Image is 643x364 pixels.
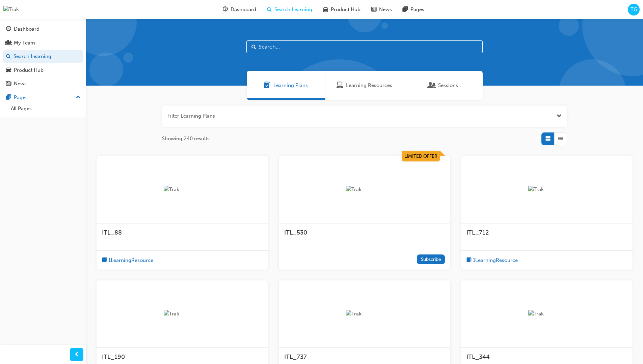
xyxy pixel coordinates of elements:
[346,82,392,89] span: Learning Resources
[284,229,307,236] span: ITL_530
[6,95,11,101] span: pages-icon
[164,310,201,318] img: Trak
[279,156,450,270] a: Limited OfferTrakITL_530Subscribe
[346,310,383,318] img: Trak
[164,186,201,193] img: Trak
[14,39,35,47] div: My Team
[273,82,308,89] span: Learning Plans
[466,256,472,265] span: book-icon
[438,82,458,89] span: Sessions
[404,71,483,100] a: SessionsSessions
[267,5,272,14] span: search-icon
[371,5,376,14] span: news-icon
[631,6,637,13] span: TG
[76,93,81,102] span: up-icon
[397,3,430,17] a: pages-iconPages
[466,229,489,236] span: ITL_712
[97,156,268,270] a: TrakITL_88book-icon1LearningResource
[14,80,27,88] div: News
[3,37,83,49] a: My Team
[102,229,122,236] span: ITL_88
[3,50,83,63] a: Search Learning
[379,6,392,13] span: News
[6,26,11,32] span: guage-icon
[557,112,562,120] button: Open the filter
[14,25,39,33] div: Dashboard
[628,4,640,16] button: TG
[102,256,153,265] button: book-icon1LearningResource
[3,64,83,77] a: Product Hub
[404,153,437,159] span: Limited Offer
[262,3,318,17] a: search-iconSearch Learning
[366,3,397,17] a: news-iconNews
[466,256,518,265] button: book-icon1LearningResource
[558,135,563,143] span: List
[528,186,565,193] img: Trak
[8,103,83,114] a: All Pages
[528,310,565,318] img: Trak
[410,6,424,13] span: Pages
[274,6,312,13] span: Search Learning
[3,78,83,90] a: News
[466,353,490,361] span: ITL_344
[217,3,262,17] a: guage-iconDashboard
[102,256,107,265] span: book-icon
[264,82,271,89] span: Learning Plans
[14,66,44,74] div: Product Hub
[246,40,483,53] input: Search...
[102,353,125,361] span: ITL_190
[331,6,360,13] span: Product Hub
[346,186,383,193] img: Trak
[6,54,11,60] span: search-icon
[251,43,256,51] span: Search
[223,5,228,14] span: guage-icon
[3,91,83,104] button: Pages
[14,94,28,101] div: Pages
[325,71,404,100] a: Learning ResourcesLearning Resources
[162,135,210,143] span: Showing 240 results
[417,254,445,264] button: Subscribe
[461,156,633,270] a: TrakITL_712book-icon1LearningResource
[3,23,83,35] a: Dashboard
[6,81,11,87] span: news-icon
[545,135,551,143] span: Grid
[231,6,256,13] span: Dashboard
[403,5,408,14] span: pages-icon
[6,67,11,73] span: car-icon
[337,82,343,89] span: Learning Resources
[323,5,328,14] span: car-icon
[429,82,435,89] span: Sessions
[247,71,325,100] a: Learning PlansLearning Plans
[6,40,11,46] span: people-icon
[318,3,366,17] a: car-iconProduct Hub
[3,6,19,13] img: Trak
[3,22,83,91] button: DashboardMy TeamSearch LearningProduct HubNews
[473,256,518,264] span: 1 Learning Resource
[74,351,79,359] span: prev-icon
[284,353,307,361] span: ITL_737
[108,256,153,264] span: 1 Learning Resource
